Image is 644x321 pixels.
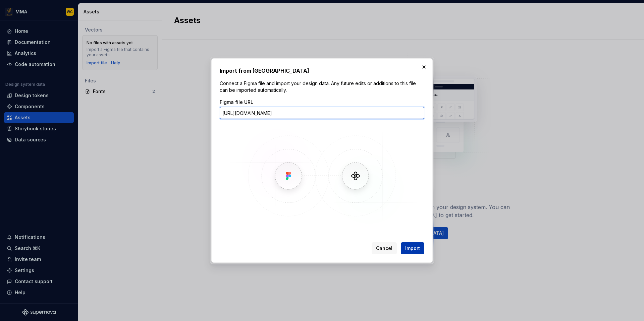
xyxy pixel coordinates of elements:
[220,67,424,75] h2: Import from [GEOGRAPHIC_DATA]
[220,99,253,106] label: Figma file URL
[401,242,424,254] button: Import
[376,245,392,252] span: Cancel
[220,107,424,119] input: https://figma.com/file/...
[405,245,420,252] span: Import
[372,242,397,254] button: Cancel
[220,80,424,93] p: Connect a Figma file and import your design data. Any future edits or additions to this file can ...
